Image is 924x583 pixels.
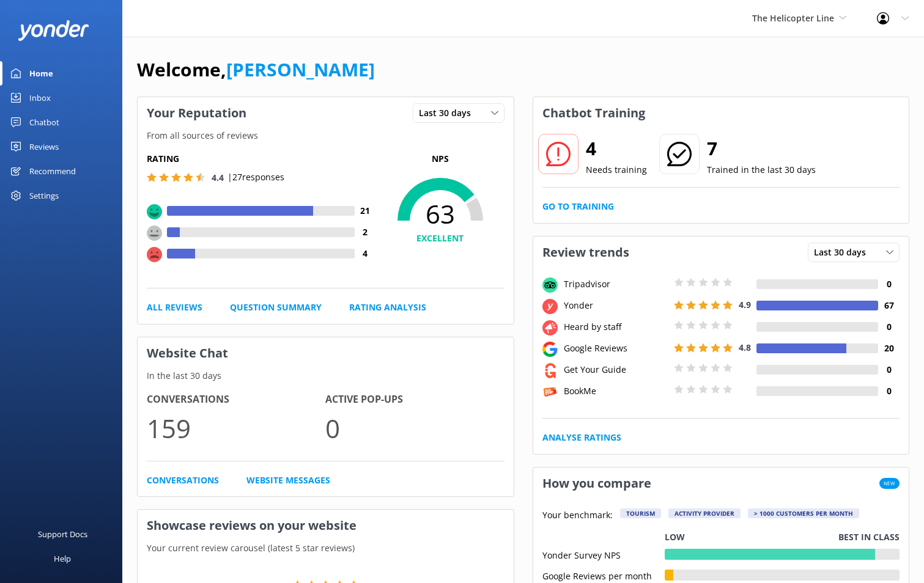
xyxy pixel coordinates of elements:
[533,468,660,499] h3: How you compare
[668,508,741,518] div: Activity Provider
[376,199,505,229] span: 63
[138,541,514,555] p: Your current review carousel (latest 5 star reviews)
[376,232,505,245] h4: EXCELLENT
[878,277,900,291] h4: 0
[147,474,219,487] a: Conversations
[147,392,325,408] h4: Conversations
[879,478,900,489] span: New
[878,320,900,334] h4: 0
[138,129,514,142] p: From all sources of reviews
[561,342,671,355] div: Google Reviews
[533,97,654,129] h3: Chatbot Training
[246,474,330,487] a: Website Messages
[739,342,751,353] span: 4.8
[739,299,751,310] span: 4.9
[561,384,671,398] div: BookMe
[138,337,514,369] h3: Website Chat
[542,549,665,560] div: Yonder Survey NPS
[355,226,376,239] h4: 2
[620,508,661,518] div: Tourism
[29,183,59,208] div: Settings
[29,134,59,159] div: Reviews
[227,170,284,184] p: | 27 responses
[748,508,859,518] div: > 1000 customers per month
[349,301,426,314] a: Rating Analysis
[561,299,671,312] div: Yonder
[561,277,671,291] div: Tripadvisor
[586,163,647,177] p: Needs training
[878,342,900,355] h4: 20
[419,106,478,120] span: Last 30 days
[542,570,665,581] div: Google Reviews per month
[878,384,900,398] h4: 0
[138,510,514,541] h3: Showcase reviews on your website
[533,237,638,268] h3: Review trends
[18,20,89,40] img: yonder-white-logo.png
[878,299,900,312] h4: 67
[29,86,51,110] div: Inbox
[230,301,322,314] a: Question Summary
[707,163,816,177] p: Trained in the last 30 days
[542,200,614,213] a: Go to Training
[29,110,59,134] div: Chatbot
[561,320,671,334] div: Heard by staff
[707,134,816,163] h2: 7
[752,12,834,24] span: The Helicopter Line
[542,508,613,523] p: Your benchmark:
[838,530,900,544] p: Best in class
[878,363,900,376] h4: 0
[355,247,376,260] h4: 4
[542,431,621,444] a: Analyse Ratings
[325,392,504,408] h4: Active Pop-ups
[147,408,325,449] p: 159
[138,369,514,383] p: In the last 30 days
[226,57,375,82] a: [PERSON_NAME]
[138,97,256,129] h3: Your Reputation
[376,152,505,166] p: NPS
[38,522,87,546] div: Support Docs
[212,172,224,183] span: 4.4
[561,363,671,376] div: Get Your Guide
[325,408,504,449] p: 0
[137,55,375,84] h1: Welcome,
[665,530,685,544] p: Low
[29,159,76,183] div: Recommend
[355,204,376,218] h4: 21
[147,152,376,166] h5: Rating
[54,546,71,571] div: Help
[147,301,202,314] a: All Reviews
[29,61,53,86] div: Home
[586,134,647,163] h2: 4
[814,246,873,259] span: Last 30 days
